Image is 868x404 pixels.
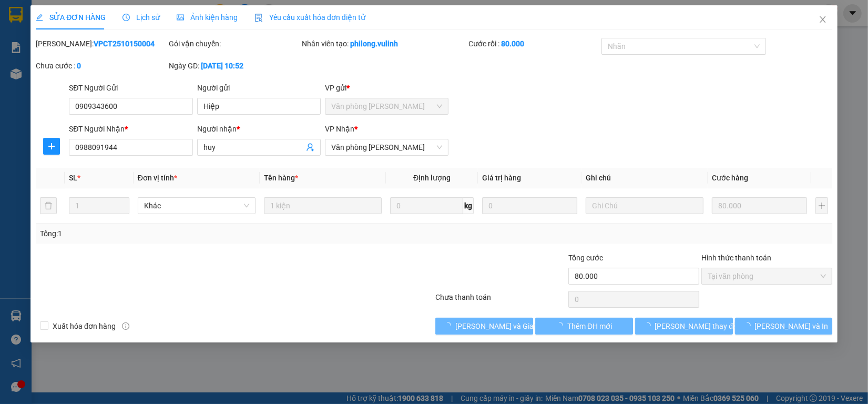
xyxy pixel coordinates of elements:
[708,268,826,284] span: Tại văn phòng
[754,320,828,332] span: [PERSON_NAME] và In
[743,322,754,329] span: loading
[197,82,320,94] div: Người gửi
[264,197,382,214] input: VD: Bàn, Ghế
[40,228,335,239] div: Tổng: 1
[94,39,155,48] b: VPCT2510150004
[655,320,739,332] span: [PERSON_NAME] thay đổi
[60,7,149,20] b: [PERSON_NAME]
[48,320,120,332] span: Xuất hóa đơn hàng
[712,174,748,182] span: Cước hàng
[5,76,200,89] li: 1900 8181
[122,322,129,330] span: info-circle
[712,197,807,214] input: 0
[350,39,398,48] b: philong.vulinh
[463,197,474,214] span: kg
[302,38,466,49] div: Nhân viên tạo:
[468,38,599,49] div: Cước rồi :
[819,15,827,24] span: close
[138,174,177,182] span: Đơn vị tính
[36,60,167,72] div: Chưa cước :
[201,62,243,70] b: [DATE] 10:52
[455,320,556,332] span: [PERSON_NAME] và Giao hàng
[444,322,455,329] span: loading
[169,38,300,49] div: Gói vận chuyển:
[413,174,451,182] span: Định lượng
[5,23,200,76] li: E11, Đường số 8, Khu dân cư Nông [GEOGRAPHIC_DATA], Kv.[GEOGRAPHIC_DATA], [GEOGRAPHIC_DATA]
[306,143,314,151] span: user-add
[567,320,612,332] span: Thêm ĐH mới
[568,254,603,262] span: Tổng cước
[177,14,184,21] span: picture
[586,197,703,214] input: Ghi Chú
[77,62,81,70] b: 0
[635,318,732,335] button: [PERSON_NAME] thay đổi
[5,78,13,86] span: phone
[122,13,160,22] span: Lịch sử
[122,14,130,21] span: clock-circle
[734,318,832,335] button: [PERSON_NAME] và In
[264,174,298,182] span: Tên hàng
[482,174,521,182] span: Giá trị hàng
[69,123,192,135] div: SĐT Người Nhận
[36,38,167,49] div: [PERSON_NAME]:
[501,39,524,48] b: 80.000
[581,168,708,188] th: Ghi chú
[701,254,771,262] label: Hình thức thanh toán
[325,82,448,94] div: VP gửi
[331,98,442,114] span: Văn phòng Vũ Linh
[177,13,238,22] span: Ảnh kiện hàng
[815,197,828,214] button: plus
[36,13,106,22] span: SỬA ĐƠN HÀNG
[197,123,320,135] div: Người nhận
[535,318,632,335] button: Thêm ĐH mới
[40,197,57,214] button: delete
[43,142,59,150] span: plus
[5,5,57,57] img: logo.jpg
[808,5,838,35] button: Close
[435,318,533,335] button: [PERSON_NAME] và Giao hàng
[43,138,59,155] button: plus
[169,60,300,72] div: Ngày GD:
[60,25,69,34] span: environment
[643,322,655,329] span: loading
[68,174,77,182] span: SL
[556,322,567,329] span: loading
[69,82,192,94] div: SĐT Người Gửi
[434,291,567,310] div: Chưa thanh toán
[36,14,43,21] span: edit
[144,198,249,214] span: Khác
[254,13,365,22] span: Yêu cầu xuất hóa đơn điện tử
[482,197,577,214] input: 0
[325,125,354,133] span: VP Nhận
[254,14,263,22] img: icon
[331,139,442,155] span: Văn phòng Cao Thắng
